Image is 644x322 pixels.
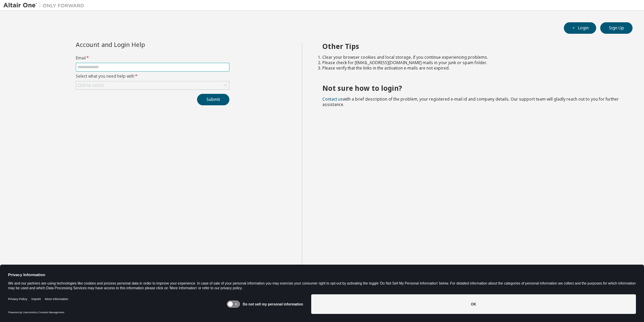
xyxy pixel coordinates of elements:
h2: Other Tips [322,42,621,51]
li: Please check for [EMAIL_ADDRESS][DOMAIN_NAME] mails in your junk or spam folder. [322,60,621,65]
label: Select what you need help with [76,74,229,79]
label: Email [76,55,229,61]
li: Clear your browser cookies and local storage, if you continue experiencing problems. [322,55,621,60]
img: Altair One [3,2,88,9]
h2: Not sure how to login? [322,84,621,92]
span: with a brief description of the problem, your registered e-mail id and company details. Our suppo... [322,96,619,107]
div: Account and Login Help [76,42,199,47]
button: Login [564,22,596,34]
div: Click to select [76,81,229,89]
a: Contact us [322,96,343,102]
button: Submit [197,94,229,105]
li: Please verify that the links in the activation e-mails are not expired. [322,65,621,71]
button: Sign Up [600,22,633,34]
div: Click to select [77,83,104,88]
